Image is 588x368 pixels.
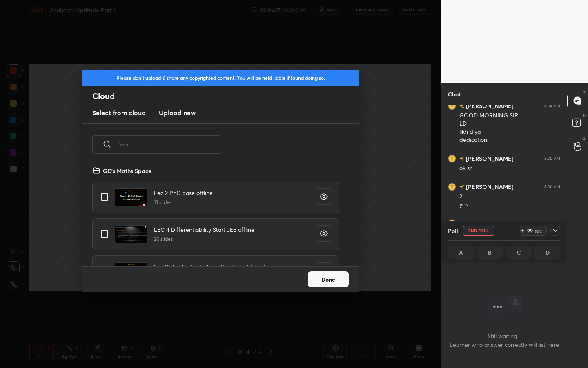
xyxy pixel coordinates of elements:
div: 8:07 AM [545,220,560,225]
img: 17312565417IMYRQ.pdf [115,262,147,280]
p: Chat [441,83,468,105]
h5: 20 slides [154,236,254,243]
div: Please don't upload & share any copyrighted content. You will be held liable if found doing so. [82,70,359,86]
p: T [583,90,586,96]
div: 8:06 AM [544,184,560,189]
h4: Still waiting... Learner who answer correctly will list here [450,332,559,349]
div: 2 [459,193,560,201]
h6: [PERSON_NAME] [464,154,514,163]
img: 839da062b98b4d0fbd2c516683be804b.jpg [448,154,456,162]
img: 839da062b98b4d0fbd2c516683be804b.jpg [448,182,456,191]
div: sec [533,227,543,234]
img: 1731256494UWRAE4.pdf [115,225,147,243]
h4: Poll [448,227,458,235]
img: no-rating-badge.077c3623.svg [459,157,464,161]
h2: Cloud [92,91,359,101]
div: yes [459,201,560,209]
img: no-rating-badge.077c3623.svg [459,185,464,189]
h5: 13 slides [154,199,213,206]
input: Search [118,127,221,162]
h3: Upload new [159,108,196,118]
button: Done [308,271,349,287]
p: G [582,135,586,141]
p: D [583,112,586,119]
h4: GC's Maths Space [103,166,151,175]
h3: Select from cloud [92,108,146,118]
div: GOOD MORNING SIR [459,112,560,120]
button: End Poll [463,226,494,236]
div: 8:05 AM [544,156,560,161]
h6: [PERSON_NAME] [464,182,514,191]
div: likh diya [459,128,560,136]
h6: [PERSON_NAME] [464,219,514,227]
div: dedication [459,136,560,144]
div: ok sr [459,164,560,173]
div: 99 [527,227,533,234]
h4: LEC 4 Differentiability Start JEE offline [154,225,254,234]
div: LD [459,120,560,128]
h4: Lec 01 Co Ordinate Geo (Points and Lines) [154,262,265,271]
div: grid [441,105,567,306]
div: grid [82,163,349,266]
div: 8:04 AM [544,103,560,108]
img: 1731151104OSWCLJ.pdf [115,188,147,206]
h6: [PERSON_NAME] [464,101,514,110]
img: no-rating-badge.077c3623.svg [459,104,464,108]
img: 839da062b98b4d0fbd2c516683be804b.jpg [448,101,456,110]
h4: Lec 2 PnC base offline [154,188,213,197]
